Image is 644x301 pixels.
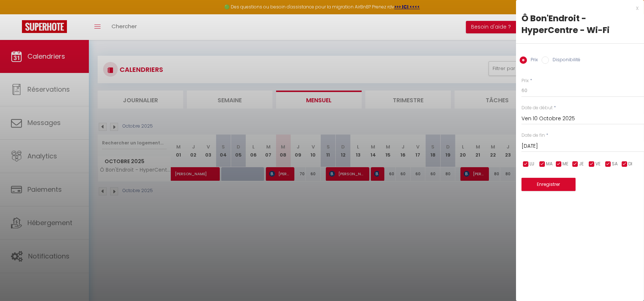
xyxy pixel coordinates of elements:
[521,104,553,111] label: Date de début
[521,12,639,36] div: Ô Bon'Endroit - HyperCentre - Wi-Fi
[516,4,639,12] div: x
[546,161,553,168] span: MA
[562,161,568,168] span: ME
[530,161,534,168] span: LU
[521,132,545,139] label: Date de fin
[628,161,632,168] span: DI
[549,56,580,65] label: Disponibilité
[521,178,576,191] button: Enregistrer
[612,161,618,168] span: SA
[579,161,584,168] span: JE
[521,77,529,84] label: Prix
[595,161,600,168] span: VE
[527,56,538,65] label: Prix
